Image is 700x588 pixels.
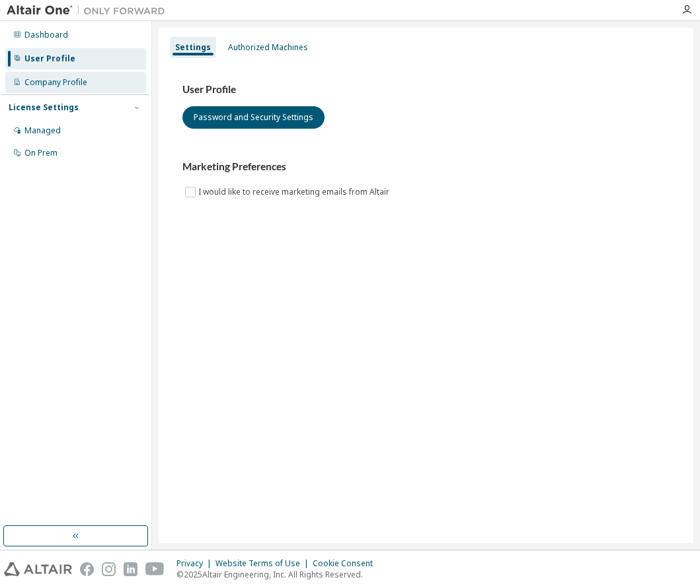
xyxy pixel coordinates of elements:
[175,42,211,53] div: Settings
[145,562,165,576] img: youtube.svg
[182,83,670,96] h3: User Profile
[24,53,75,64] div: User Profile
[80,562,94,576] img: facebook.svg
[24,77,87,88] div: Company Profile
[102,562,116,576] img: instagram.svg
[215,558,313,569] div: Website Terms of Use
[313,558,381,569] div: Cookie Consent
[124,562,137,576] img: linkedin.svg
[228,42,308,53] div: Authorized Machines
[176,569,381,580] p: © 2025 Altair Engineering, Inc. All Rights Reserved.
[4,562,72,576] img: altair_logo.svg
[24,30,68,40] div: Dashboard
[9,102,79,113] div: License Settings
[198,184,392,200] label: I would like to receive marketing emails from Altair
[182,160,670,174] h3: Marketing Preferences
[7,4,172,17] img: Altair One
[176,558,215,569] div: Privacy
[24,125,61,136] div: Managed
[24,148,58,158] div: On Prem
[182,106,325,129] button: Password and Security Settings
